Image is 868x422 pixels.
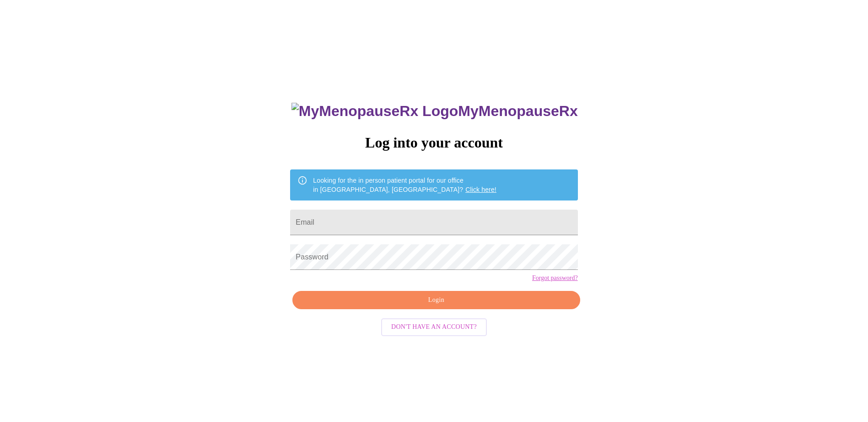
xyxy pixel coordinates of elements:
span: Login [303,295,569,306]
button: Don't have an account? [381,318,487,336]
div: Looking for the in person patient portal for our office in [GEOGRAPHIC_DATA], [GEOGRAPHIC_DATA]? [313,172,496,198]
span: Don't have an account? [391,322,477,333]
a: Click here! [465,186,496,193]
h3: Log into your account [290,134,577,151]
img: MyMenopauseRx Logo [291,103,458,120]
button: Login [292,291,580,310]
a: Forgot password? [532,274,578,282]
a: Don't have an account? [379,322,489,330]
h3: MyMenopauseRx [291,103,578,120]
